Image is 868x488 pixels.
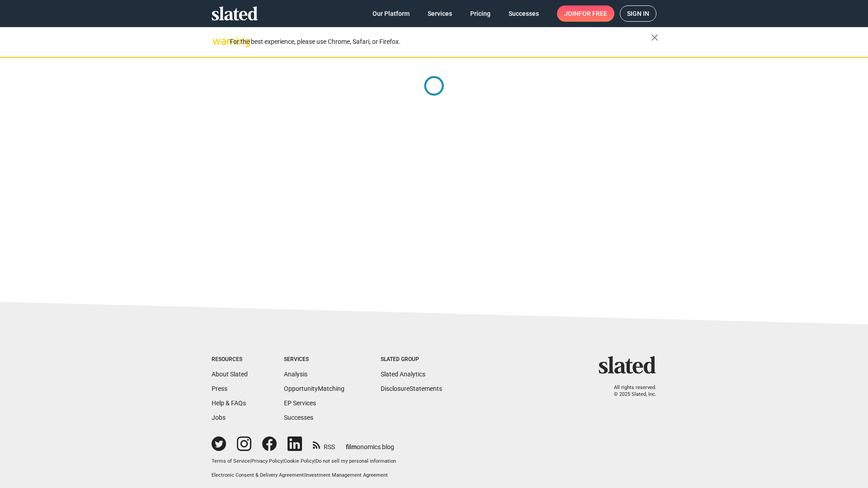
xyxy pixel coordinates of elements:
[346,436,394,451] a: filmonomics blog
[420,5,459,22] a: Services
[463,5,498,22] a: Pricing
[284,399,316,407] a: EP Services
[579,5,607,22] span: for free
[212,414,226,421] a: Jobs
[284,414,313,421] a: Successes
[284,356,344,363] div: Services
[283,458,284,464] span: |
[381,371,425,378] a: Slated Analytics
[250,458,251,464] span: |
[212,356,248,363] div: Resources
[284,385,344,392] a: OpportunityMatching
[212,399,246,407] a: Help & FAQs
[212,36,223,47] mat-icon: warning
[564,5,607,22] span: Join
[627,6,649,21] span: Sign in
[284,458,314,464] a: Cookie Policy
[230,36,651,48] div: For the best experience, please use Chrome, Safari, or Firefox.
[649,32,660,43] mat-icon: close
[314,458,316,464] span: |
[381,356,442,363] div: Slated Group
[212,371,248,378] a: About Slated
[346,443,357,450] span: film
[365,5,417,22] a: Our Platform
[212,472,304,478] a: Electronic Consent & Delivery Agreement
[620,5,656,22] a: Sign in
[212,458,250,464] a: Terms of Service
[304,472,305,478] span: |
[313,437,335,451] a: RSS
[316,458,396,465] button: Do not sell my personal information
[509,5,539,22] span: Successes
[381,385,442,392] a: DisclosureStatements
[284,371,307,378] a: Analysis
[604,385,656,398] p: All rights reserved. © 2025 Slated, Inc.
[470,5,491,22] span: Pricing
[501,5,546,22] a: Successes
[212,385,227,392] a: Press
[428,5,452,22] span: Services
[305,472,388,478] a: Investment Management Agreement
[373,5,410,22] span: Our Platform
[251,458,283,464] a: Privacy Policy
[557,5,614,22] a: Joinfor free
